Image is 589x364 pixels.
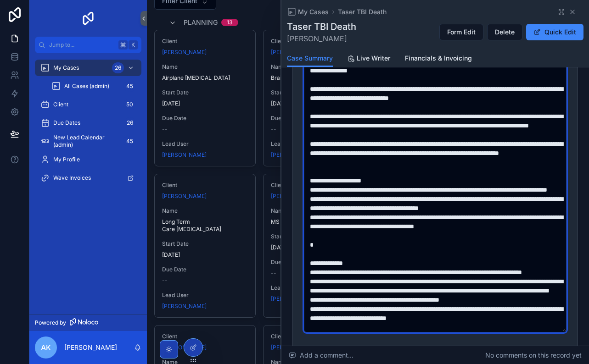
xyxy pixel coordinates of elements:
[53,119,80,127] span: Due Dates
[35,151,141,168] a: My Profile
[263,174,365,318] a: Client[PERSON_NAME]NameMS and divorceStart Date[DATE]Due Date--Lead User[PERSON_NAME]
[53,156,80,163] span: My Profile
[271,207,357,215] span: Name
[162,63,248,71] span: Name
[271,295,315,303] span: [PERSON_NAME]
[53,64,79,72] span: My Cases
[271,218,357,226] span: MS and divorce
[162,89,248,96] span: Start Date
[348,50,390,68] a: Live Writer
[287,50,333,67] a: Case Summary
[162,333,248,340] span: Client
[287,54,333,63] span: Case Summary
[271,259,357,266] span: Due Date
[271,344,315,351] a: [PERSON_NAME]
[271,140,357,148] span: Lead User
[271,100,357,107] span: [DATE]
[227,19,233,26] div: 13
[162,251,248,259] span: [DATE]
[129,41,137,49] span: K
[271,270,276,277] span: --
[162,126,168,133] span: --
[64,343,117,352] p: [PERSON_NAME]
[287,20,356,33] h1: Taser TBI Death
[162,115,248,122] span: Due Date
[29,53,147,198] div: scrollable content
[298,7,329,17] span: My Cases
[271,126,276,133] span: --
[162,74,248,82] span: Airplane [MEDICAL_DATA]
[162,100,248,107] span: [DATE]
[439,24,483,40] button: Form Edit
[53,101,68,108] span: Client
[154,174,256,318] a: Client[PERSON_NAME]NameLong Term Care [MEDICAL_DATA]Start Date[DATE]Due Date--Lead User[PERSON_NAME]
[53,174,91,182] span: Wave Invoices
[447,28,476,37] span: Form Edit
[184,18,218,27] span: Planning
[124,117,136,128] div: 26
[64,83,109,90] span: All Cases (admin)
[271,89,357,96] span: Start Date
[162,277,168,284] span: --
[271,63,357,71] span: Name
[405,50,472,68] a: Financials & Invoicing
[162,207,248,215] span: Name
[35,60,141,76] a: My Cases26
[123,136,136,147] div: 45
[271,284,357,292] span: Lead User
[162,182,248,189] span: Client
[162,151,207,159] a: [PERSON_NAME]
[287,7,329,17] a: My Cases
[162,292,248,299] span: Lead User
[29,314,147,331] a: Powered by
[41,342,51,353] span: AK
[35,170,141,186] a: Wave Invoices
[162,49,207,56] a: [PERSON_NAME]
[162,193,207,200] a: [PERSON_NAME]
[123,99,136,110] div: 50
[49,41,115,49] span: Jump to...
[162,218,248,233] span: Long Term Care [MEDICAL_DATA]
[487,24,522,40] button: Delete
[35,96,141,113] a: Client50
[271,74,357,82] span: Brain Bleed Causation
[154,30,256,166] a: Client[PERSON_NAME]NameAirplane [MEDICAL_DATA]Start Date[DATE]Due Date--Lead User[PERSON_NAME]
[495,28,515,37] span: Delete
[162,266,248,273] span: Due Date
[357,54,390,63] span: Live Writer
[271,49,315,56] span: [PERSON_NAME]
[123,81,136,92] div: 45
[263,30,365,166] a: Client[PERSON_NAME]NameBrain Bleed CausationStart Date[DATE]Due Date--Lead User[PERSON_NAME]
[162,38,248,45] span: Client
[271,38,357,45] span: Client
[162,240,248,248] span: Start Date
[35,319,66,326] span: Powered by
[162,303,207,310] span: [PERSON_NAME]
[35,115,141,131] a: Due Dates26
[162,140,248,148] span: Lead User
[53,134,120,149] span: New Lead Calendar (admin)
[81,11,95,26] img: App logo
[287,33,356,44] span: [PERSON_NAME]
[271,333,357,340] span: Client
[271,182,357,189] span: Client
[485,351,582,360] span: No comments on this record yet
[35,133,141,149] a: New Lead Calendar (admin)45
[46,78,141,94] a: All Cases (admin)45
[271,151,315,159] a: [PERSON_NAME]
[271,193,315,200] a: [PERSON_NAME]
[271,244,357,251] span: [DATE]
[338,7,387,17] a: Taser TBI Death
[405,54,472,63] span: Financials & Invoicing
[526,24,583,40] button: Quick Edit
[271,115,357,122] span: Due Date
[35,37,141,53] button: Jump to...K
[271,233,357,240] span: Start Date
